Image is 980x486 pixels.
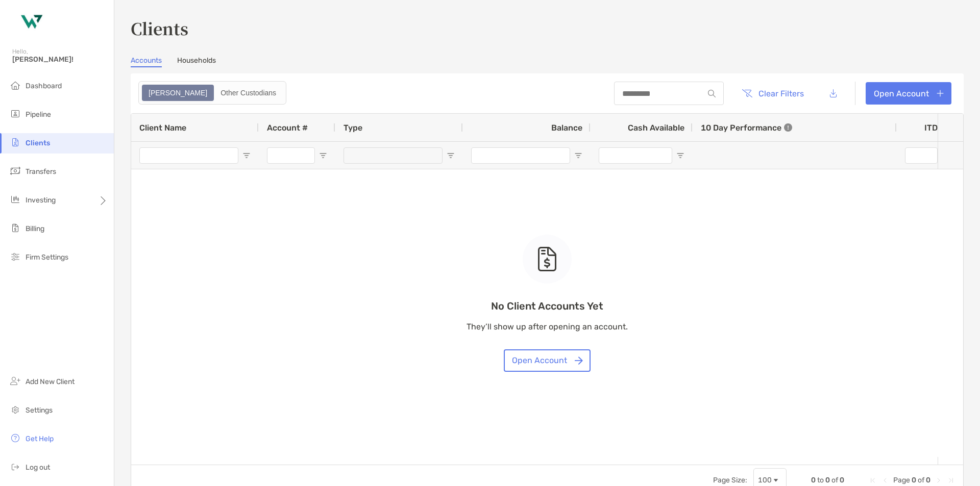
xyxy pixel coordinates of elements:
[467,300,628,313] p: No Client Accounts Yet
[935,476,943,484] div: Next Page
[9,375,21,387] img: add_new_client icon
[912,476,916,484] span: 0
[12,4,49,41] img: Zoe Logo
[9,222,21,234] img: billing icon
[12,55,108,64] span: [PERSON_NAME]!
[947,476,955,484] div: Last Page
[26,377,75,386] span: Add New Client
[26,253,68,262] span: Firm Settings
[215,86,282,100] div: Other Custodians
[817,476,824,484] span: to
[504,349,591,372] button: Open Account
[9,250,21,263] img: firm-settings icon
[869,476,877,484] div: First Page
[893,476,910,484] span: Page
[143,86,213,100] div: Zoe
[26,196,56,204] span: Investing
[177,56,216,67] a: Households
[840,476,844,484] span: 0
[9,432,21,444] img: get-help icon
[831,476,838,484] span: of
[734,82,812,105] button: Clear Filters
[575,356,583,365] img: button icon
[467,320,628,333] p: They’ll show up after opening an account.
[9,136,21,148] img: clients icon
[918,476,924,484] span: of
[825,476,830,484] span: 0
[26,406,53,415] span: Settings
[537,247,557,271] img: empty state icon
[758,476,772,484] div: 100
[138,81,286,105] div: segmented control
[9,108,21,120] img: pipeline icon
[926,476,930,484] span: 0
[713,476,747,484] div: Page Size:
[866,82,951,105] a: Open Account
[26,139,50,147] span: Clients
[26,224,44,233] span: Billing
[9,79,21,91] img: dashboard icon
[131,56,162,67] a: Accounts
[9,403,21,416] img: settings icon
[26,110,51,119] span: Pipeline
[26,167,56,176] span: Transfers
[26,82,62,90] span: Dashboard
[9,165,21,177] img: transfers icon
[131,16,964,40] h3: Clients
[811,476,816,484] span: 0
[881,476,889,484] div: Previous Page
[708,90,716,97] img: input icon
[9,461,21,473] img: logout icon
[9,193,21,206] img: investing icon
[26,463,50,472] span: Log out
[26,434,54,443] span: Get Help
